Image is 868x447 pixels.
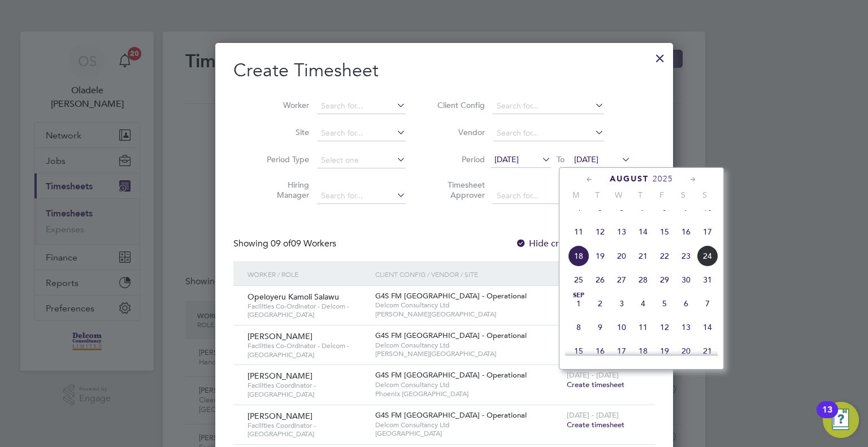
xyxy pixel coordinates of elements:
span: 18 [568,245,589,267]
span: 8 [568,316,589,338]
span: 21 [697,340,718,362]
span: Opeloyeru Kamoli Salawu [248,292,339,302]
span: 17 [611,340,632,362]
span: 5 [654,293,675,314]
label: Hiring Manager [258,180,309,200]
span: 20 [611,245,632,267]
span: [PERSON_NAME] [248,411,313,421]
input: Search for... [493,188,604,204]
span: F [651,190,672,200]
span: [PERSON_NAME][GEOGRAPHIC_DATA] [375,349,561,358]
span: G4S FM [GEOGRAPHIC_DATA] - Operational [375,410,527,420]
span: 19 [654,340,675,362]
span: 09 Workers [271,238,336,249]
span: 12 [654,316,675,338]
div: Showing [233,238,338,250]
span: 15 [654,221,675,242]
span: Delcom Consultancy Ltd [375,301,561,310]
span: 24 [697,245,718,267]
span: T [630,190,651,200]
input: Search for... [317,98,406,114]
span: 14 [697,316,718,338]
span: 9 [589,316,611,338]
span: 17 [697,221,718,242]
label: Hide created timesheets [515,238,630,249]
span: 31 [697,269,718,290]
span: 18 [632,340,654,362]
span: Delcom Consultancy Ltd [375,420,561,429]
span: Delcom Consultancy Ltd [375,380,561,389]
span: [DATE] - [DATE] [567,410,619,420]
span: 20 [675,340,697,362]
div: Worker / Role [245,261,372,287]
span: [DATE] [494,154,519,164]
h2: Create Timesheet [233,59,655,83]
input: Select one [317,153,406,168]
label: Client Config [434,100,485,110]
span: G4S FM [GEOGRAPHIC_DATA] - Operational [375,291,527,301]
input: Search for... [317,188,406,204]
div: Client Config / Vendor / Site [372,261,564,287]
span: 11 [568,221,589,242]
span: T [587,190,608,200]
span: [GEOGRAPHIC_DATA] [375,429,561,438]
span: 4 [632,293,654,314]
label: Timesheet Approver [434,180,485,200]
input: Search for... [317,125,406,141]
span: 30 [675,269,697,290]
span: Facilities Coordinator - [GEOGRAPHIC_DATA] [248,421,367,439]
span: 11 [632,316,654,338]
span: S [694,190,715,200]
span: Create timesheet [567,380,624,389]
input: Search for... [493,125,604,141]
span: Phoenix [GEOGRAPHIC_DATA] [375,389,561,398]
span: Delcom Consultancy Ltd [375,341,561,350]
span: G4S FM [GEOGRAPHIC_DATA] - Operational [375,370,527,380]
span: 19 [589,245,611,267]
button: Open Resource Center, 13 new notifications [823,402,859,438]
span: W [608,190,630,200]
span: 23 [675,245,697,267]
span: 13 [611,221,632,242]
span: 14 [632,221,654,242]
span: 29 [654,269,675,290]
span: 21 [632,245,654,267]
input: Search for... [493,98,604,114]
span: 27 [611,269,632,290]
span: 16 [589,340,611,362]
span: 12 [589,221,611,242]
span: Facilities Co-Ordinator - Delcom - [GEOGRAPHIC_DATA] [248,341,367,359]
span: 10 [611,316,632,338]
span: 1 [568,293,589,314]
span: 26 [589,269,611,290]
span: G4S FM [GEOGRAPHIC_DATA] - Operational [375,331,527,340]
label: Period Type [258,154,309,164]
span: 13 [675,316,697,338]
label: Worker [258,100,309,110]
span: S [672,190,694,200]
span: Facilities Co-Ordinator - Delcom - [GEOGRAPHIC_DATA] [248,302,367,319]
span: 2025 [653,174,673,184]
div: 13 [822,410,832,424]
span: 16 [675,221,697,242]
span: [PERSON_NAME][GEOGRAPHIC_DATA] [375,310,561,319]
span: 7 [697,293,718,314]
span: August [610,174,649,184]
span: [PERSON_NAME] [248,331,313,341]
span: 15 [568,340,589,362]
span: [DATE] - [DATE] [567,370,619,380]
label: Site [258,127,309,137]
span: 25 [568,269,589,290]
span: 2 [589,293,611,314]
span: 3 [611,293,632,314]
span: 6 [675,293,697,314]
span: [DATE] [574,154,598,164]
span: Create timesheet [567,420,624,429]
span: Facilities Coordinator - [GEOGRAPHIC_DATA] [248,381,367,398]
span: To [553,152,568,167]
span: M [565,190,587,200]
label: Vendor [434,127,485,137]
label: Period [434,154,485,164]
span: 09 of [271,238,291,249]
span: 22 [654,245,675,267]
